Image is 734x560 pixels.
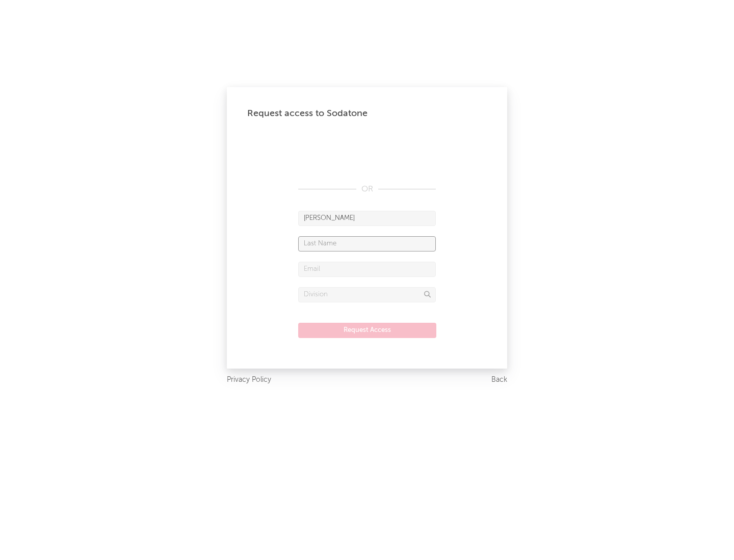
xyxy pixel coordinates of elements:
input: First Name [298,211,436,226]
input: Division [298,287,436,302]
button: Request Access [298,323,436,338]
a: Back [491,374,507,386]
div: OR [298,183,436,195]
div: Request access to Sodatone [247,107,487,120]
input: Email [298,262,436,277]
a: Privacy Policy [227,374,271,386]
input: Last Name [298,236,436,251]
